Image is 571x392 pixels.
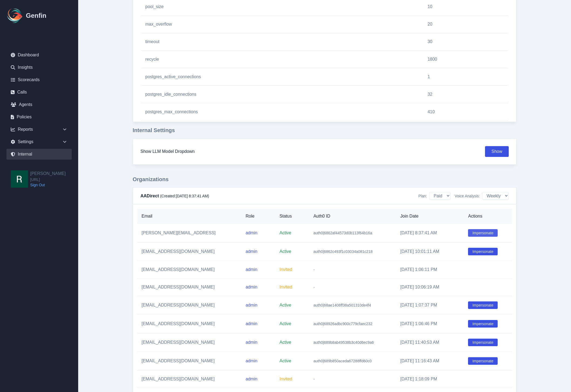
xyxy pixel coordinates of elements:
[137,242,241,261] td: [EMAIL_ADDRESS][DOMAIN_NAME]
[137,224,241,242] td: [PERSON_NAME][EMAIL_ADDRESS]
[396,242,464,261] td: [DATE] 10:01:11 AM
[141,51,423,68] td: recycle
[314,249,373,254] span: auth0|6862c493f1c03034a081c218
[141,33,423,51] td: timeout
[141,16,423,33] td: max_overflow
[30,170,66,177] h2: [PERSON_NAME]
[468,357,498,365] button: Impersonate
[6,62,72,73] a: Insights
[423,86,508,103] td: 32
[6,149,72,160] a: Internal
[280,285,292,289] span: Invited
[137,370,241,388] td: [EMAIL_ADDRESS][DOMAIN_NAME]
[246,303,257,307] span: admin
[423,68,508,86] td: 1
[314,377,315,381] span: -
[280,321,291,326] span: Active
[423,103,508,121] td: 410
[418,193,427,199] span: Plan:
[396,333,464,352] td: [DATE] 11:40:53 AM
[30,182,66,188] a: Sign Out
[246,340,257,345] span: admin
[137,296,241,315] td: [EMAIL_ADDRESS][DOMAIN_NAME]
[396,352,464,370] td: [DATE] 11:16:43 AM
[396,261,464,278] td: [DATE] 1:06:11 PM
[468,339,498,346] button: Impersonate
[141,86,423,103] td: postgres_idle_connections
[485,146,509,157] button: Show
[423,51,508,68] td: 1800
[280,267,292,272] span: Invited
[137,261,241,278] td: [EMAIL_ADDRESS][DOMAIN_NAME]
[6,136,72,147] div: Settings
[246,267,257,272] span: admin
[6,124,72,135] div: Reports
[455,193,480,199] span: Voice Analysis:
[396,315,464,333] td: [DATE] 1:06:46 PM
[396,209,464,224] th: Join Date
[26,11,46,20] h1: Genfin
[6,99,72,110] a: Agents
[468,320,498,328] button: Impersonate
[280,340,291,345] span: Active
[11,170,28,188] img: Rob Kwok
[280,303,291,307] span: Active
[160,194,209,198] span: (Created: [DATE] 8:37:41 AM )
[246,359,257,363] span: admin
[140,193,209,199] h4: AADirect
[280,249,291,254] span: Active
[280,359,291,363] span: Active
[30,177,66,182] span: [URL]
[137,278,241,296] td: [EMAIL_ADDRESS][DOMAIN_NAME]
[141,103,423,121] td: postgres_max_connections
[468,229,498,237] button: Impersonate
[314,285,315,289] span: -
[280,231,291,235] span: Active
[423,16,508,33] td: 20
[137,209,241,224] th: Email
[141,68,423,86] td: postgres_active_connections
[423,33,508,51] td: 30
[280,377,292,381] span: Invited
[396,278,464,296] td: [DATE] 10:06:19 AM
[6,50,72,60] a: Dashboard
[314,359,372,363] span: auth0|689b850aceda67288ffd60c0
[133,126,517,134] h3: Internal Settings
[396,224,464,242] td: [DATE] 8:37:41 AM
[464,209,512,224] th: Actions
[314,231,372,235] span: auth0|6862af44573d0b113f64b16a
[241,209,275,224] th: Role
[468,301,498,309] button: Impersonate
[396,370,464,388] td: [DATE] 1:18:09 PM
[309,209,396,224] th: Auth0 ID
[140,148,195,155] h3: Show LLM Model Dropdown
[468,248,498,255] button: Impersonate
[137,315,241,333] td: [EMAIL_ADDRESS][DOMAIN_NAME]
[137,352,241,370] td: [EMAIL_ADDRESS][DOMAIN_NAME]
[6,7,24,24] img: Logo
[396,296,464,315] td: [DATE] 1:07:37 PM
[314,303,371,307] span: auth0|68ae1408ff38a501310de4f4
[246,249,257,254] span: admin
[137,333,241,352] td: [EMAIL_ADDRESS][DOMAIN_NAME]
[246,377,257,381] span: admin
[246,231,257,235] span: admin
[314,322,373,326] span: auth0|68926adbc900c779cfaec232
[246,285,257,289] span: admin
[275,209,309,224] th: Status
[6,74,72,85] a: Scorecards
[246,321,257,326] span: admin
[314,267,315,272] span: -
[314,340,374,345] span: auth0|689b8ab49538b3c40d6ec9a6
[6,112,72,122] a: Policies
[6,87,72,98] a: Calls
[133,176,517,183] h3: Organizations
